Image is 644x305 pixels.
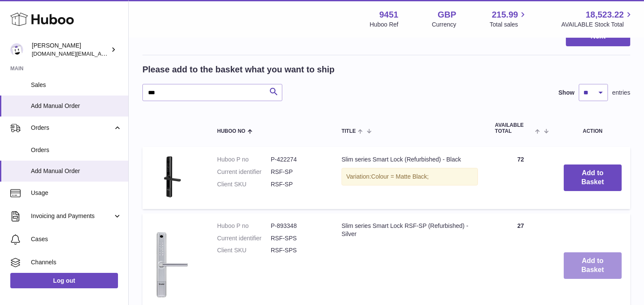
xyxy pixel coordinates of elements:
[342,168,478,185] div: Variation:
[31,235,122,243] span: Cases
[31,212,113,220] span: Invoicing and Payments
[31,189,122,197] span: Usage
[217,180,271,188] dt: Client SKU
[438,9,456,21] strong: GBP
[370,21,399,29] div: Huboo Ref
[333,147,487,209] td: Slim series Smart Lock (Refurbished) - Black
[217,234,271,242] dt: Current identifier
[217,222,271,230] dt: Huboo P no
[217,168,271,176] dt: Current identifier
[432,21,457,29] div: Currency
[31,146,122,154] span: Orders
[564,252,622,279] button: Add to Basket
[487,147,555,209] td: 72
[271,234,324,242] dd: RSF-SPS
[271,246,324,254] dd: RSF-SPS
[379,9,399,21] strong: 9451
[271,180,324,188] dd: RSF-SP
[555,114,630,142] th: Action
[32,42,109,58] div: [PERSON_NAME]
[564,164,622,191] button: Add to Basket
[217,155,271,164] dt: Huboo P no
[31,81,122,89] span: Sales
[31,102,122,110] span: Add Manual Order
[342,129,356,134] span: Title
[561,21,634,29] span: AVAILABLE Stock Total
[371,173,429,180] span: Colour = Matte Black;
[32,50,171,57] span: [DOMAIN_NAME][EMAIL_ADDRESS][DOMAIN_NAME]
[271,168,324,176] dd: RSF-SP
[586,9,624,21] span: 18,523.22
[151,155,194,198] img: Slim series Smart Lock (Refurbished) - Black
[31,167,122,175] span: Add Manual Order
[217,129,245,134] span: Huboo no
[561,9,634,29] a: 18,523.22 AVAILABLE Stock Total
[271,155,324,164] dd: P-422274
[495,123,533,134] span: AVAILABLE Total
[271,222,324,230] dd: P-893348
[559,89,574,97] label: Show
[10,43,23,56] img: amir.ch@gmail.com
[217,246,271,254] dt: Client SKU
[490,9,528,29] a: 215.99 Total sales
[31,124,113,132] span: Orders
[142,64,335,75] h2: Please add to the basket what you want to ship
[10,273,118,288] a: Log out
[490,21,528,29] span: Total sales
[612,89,630,97] span: entries
[31,258,122,266] span: Channels
[492,9,518,21] span: 215.99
